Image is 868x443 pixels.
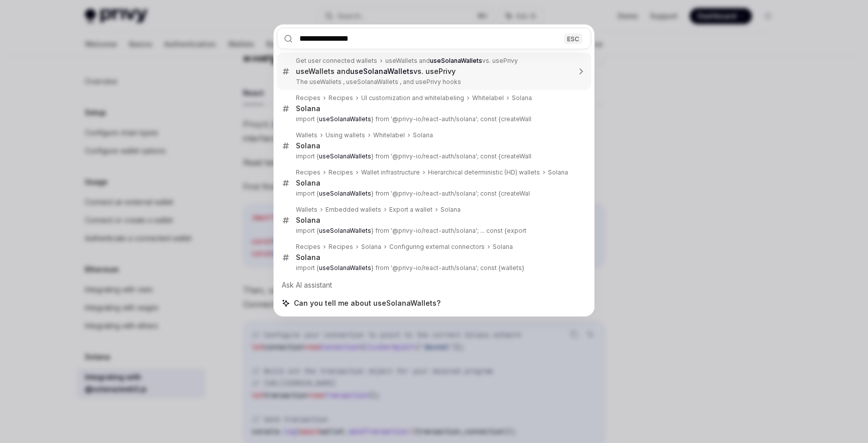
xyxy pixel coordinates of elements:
[361,243,381,251] div: Solana
[296,94,320,102] div: Recipes
[319,152,371,160] b: useSolanaWallets
[319,227,371,234] b: useSolanaWallets
[294,298,441,308] span: Can you tell me about useSolanaWallets?
[361,94,464,102] div: UI customization and whitelabeling
[296,253,320,262] div: Solana
[296,168,320,176] div: Recipes
[296,67,456,76] div: useWallets and vs. usePrivy
[329,94,353,102] div: Recipes
[319,264,371,272] b: useSolanaWallets
[296,115,570,123] p: import { } from '@privy-io/react-auth/solana'; const {createWall
[277,276,591,294] div: Ask AI assistant
[296,131,317,139] div: Wallets
[350,67,413,75] b: useSolanaWallets
[296,78,570,86] p: The useWallets , useSolanaWallets , and usePrivy hooks
[296,179,320,188] div: Solana
[296,152,570,160] p: import { } from '@privy-io/react-auth/solana'; const {createWall
[512,94,532,102] div: Solana
[296,104,320,113] div: Solana
[296,264,570,272] p: import { } from '@privy-io/react-auth/solana'; const {wallets}
[389,243,485,251] div: Configuring external connectors
[373,131,405,139] div: Whitelabel
[493,243,513,251] div: Solana
[385,57,518,65] div: useWallets and vs. usePrivy
[296,216,320,225] div: Solana
[548,168,568,176] div: Solana
[296,141,320,150] div: Solana
[319,190,371,197] b: useSolanaWallets
[329,243,353,251] div: Recipes
[428,168,540,176] div: Hierarchical deterministic (HD) wallets
[564,33,582,44] div: ESC
[389,206,432,214] div: Export a wallet
[296,190,570,198] p: import { } from '@privy-io/react-auth/solana'; const {createWal
[296,243,320,251] div: Recipes
[441,206,461,214] div: Solana
[325,131,365,139] div: Using wallets
[361,168,420,176] div: Wallet infrastructure
[296,57,377,65] div: Get user connected wallets
[296,227,570,235] p: import { } from '@privy-io/react-auth/solana'; ... const {export
[472,94,504,102] div: Whitelabel
[319,115,371,123] b: useSolanaWallets
[413,131,433,139] div: Solana
[329,168,353,176] div: Recipes
[296,206,317,214] div: Wallets
[325,206,381,214] div: Embedded wallets
[430,57,482,64] b: useSolanaWallets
